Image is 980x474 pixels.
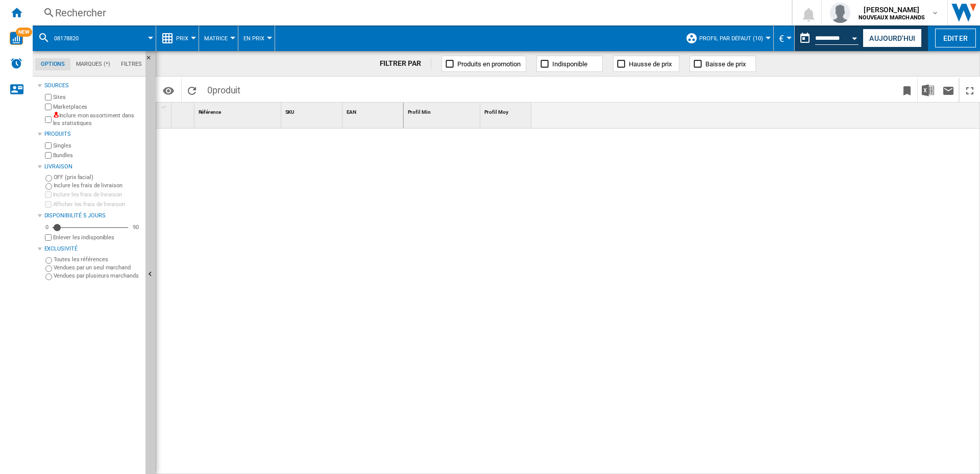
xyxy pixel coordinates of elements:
b: NOUVEAUX MARCHANDS [859,14,925,21]
button: Options [158,81,179,99]
div: Sort None [174,103,194,118]
div: SKU Sort None [283,103,342,118]
img: wise-card.svg [10,32,23,45]
div: Profil Moy Sort None [482,103,531,118]
button: Open calendar [846,28,864,46]
input: Afficher les frais de livraison [45,234,52,241]
label: Inclure les frais de livraison [54,182,141,189]
span: [PERSON_NAME] [859,5,925,15]
input: Toutes les références [45,257,52,264]
input: Vendues par plusieurs marchands [45,273,52,280]
span: Matrice [204,35,228,42]
span: Produits en promotion [457,60,521,68]
span: 0 [202,78,246,99]
button: md-calendar [795,28,815,48]
span: € [779,33,784,44]
button: En Prix [243,26,269,51]
div: Rechercher [55,6,765,20]
span: SKU [285,109,295,115]
span: NEW [16,28,32,37]
label: Marketplaces [53,103,141,111]
span: Référence [199,109,221,115]
input: Bundles [45,152,52,159]
label: Singles [53,142,141,149]
span: EAN [347,109,357,115]
button: 08178820 [54,26,89,51]
div: Profil Min Sort None [406,103,480,118]
div: Sources [44,82,141,90]
label: Inclure mon assortiment dans les statistiques [53,112,141,128]
label: Sites [53,93,141,101]
div: FILTRER PAR [380,59,432,69]
input: Afficher les frais de livraison [45,201,52,208]
div: Sort None [197,103,281,118]
span: En Prix [243,35,264,42]
label: Vendues par plusieurs marchands [54,272,141,280]
img: profile.jpg [830,3,850,23]
label: Afficher les frais de livraison [53,201,141,208]
button: Plein écran [960,78,980,102]
input: Inclure mon assortiment dans les statistiques [45,113,52,126]
label: Vendues par un seul marchand [54,264,141,271]
span: Profil Min [408,109,431,115]
span: Profil par défaut (10) [699,35,763,42]
md-tab-item: Filtres [116,58,148,70]
span: Prix [176,35,188,42]
span: Hausse de prix [629,60,672,68]
label: Toutes les références [54,256,141,263]
button: Créer un favoris [897,78,917,102]
input: Marketplaces [45,104,52,110]
div: Exclusivité [44,245,141,253]
span: Indisponible [552,60,587,68]
div: 0 [43,223,51,231]
input: OFF (prix facial) [45,175,52,182]
button: Hausse de prix [613,56,679,72]
label: Enlever les indisponibles [53,234,141,241]
button: Télécharger au format Excel [918,78,938,102]
label: Bundles [53,152,141,159]
button: Envoyer ce rapport par email [938,78,959,102]
input: Singles [45,142,52,149]
button: € [779,26,789,51]
button: Aujourd'hui [863,29,922,47]
button: Baisse de prix [690,56,756,72]
button: Matrice [204,26,233,51]
label: Inclure les frais de livraison [53,191,141,198]
input: Sites [45,94,52,101]
div: EAN Sort None [345,103,403,118]
button: Produits en promotion [442,56,526,72]
div: Profil par défaut (10) [685,26,768,51]
img: excel-24x24.png [922,84,934,96]
div: Référence Sort None [197,103,281,118]
button: Prix [176,26,193,51]
input: Vendues par un seul marchand [45,265,52,272]
div: 08178820 [38,26,151,51]
div: Sort None [283,103,342,118]
md-slider: Disponibilité [53,222,128,233]
md-tab-item: Marques (*) [70,58,116,70]
button: Profil par défaut (10) [699,26,768,51]
div: Prix [161,26,193,51]
button: Editer [935,29,976,47]
input: Inclure les frais de livraison [45,191,52,198]
div: Disponibilité 5 Jours [44,212,141,220]
div: Sort None [482,103,531,118]
div: Ce rapport est basé sur une date antérieure à celle d'aujourd'hui. [795,26,861,51]
button: Indisponible [536,56,603,72]
div: Produits [44,130,141,138]
div: Sort None [345,103,403,118]
span: 08178820 [54,35,79,42]
div: Sort None [406,103,480,118]
div: Livraison [44,163,141,171]
button: Recharger [182,78,202,102]
div: 90 [130,223,141,231]
img: alerts-logo.svg [10,57,22,69]
span: Profil Moy [484,109,508,115]
img: mysite-not-bg-18x18.png [53,112,59,118]
button: Masquer [145,51,158,69]
md-tab-item: Options [35,58,70,70]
